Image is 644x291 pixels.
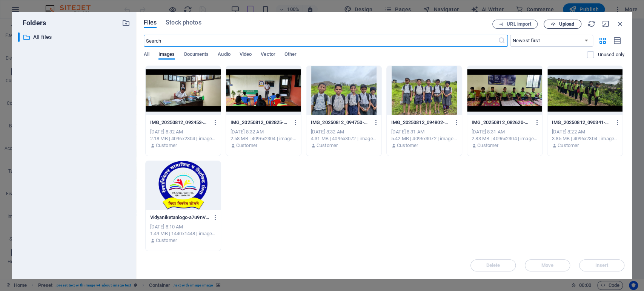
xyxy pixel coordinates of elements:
[236,142,257,149] p: Customer
[144,18,157,27] span: Files
[122,19,130,27] i: Create new folder
[472,129,538,135] div: [DATE] 8:31 AM
[559,22,574,26] span: Upload
[18,32,20,42] div: ​
[602,20,610,28] i: Minimize
[18,18,46,28] p: Folders
[240,50,252,60] span: Video
[284,50,297,60] span: Other
[231,129,297,135] div: [DATE] 8:32 AM
[311,135,377,142] div: 4.31 MB | 4096x3072 | image/jpeg
[552,119,611,126] p: IMG_20250812_090341-RHKq8JUnKCQ_IsDjFWdSug.jpg
[472,119,531,126] p: IMG_20250812_082620-BlnQqIyU2wxasXBzQ_sccw.jpg
[144,35,498,47] input: Search
[492,20,538,29] button: URL import
[397,142,418,149] p: Customer
[150,214,209,221] p: Vidyaniketanlogo-a7u9nVz-HFsJ_BrpqljnkQ.png
[218,50,230,60] span: Audio
[544,20,581,29] button: Upload
[616,20,624,28] i: Close
[477,142,498,149] p: Customer
[317,142,338,149] p: Customer
[311,119,370,126] p: IMG_20250812_094750-94xNXNegROnajfSLRhmzHA.jpg
[150,135,216,142] div: 2.18 MB | 4096x2304 | image/jpeg
[472,135,538,142] div: 2.83 MB | 4096x2304 | image/jpeg
[156,142,177,149] p: Customer
[391,135,457,142] div: 5.42 MB | 4096x3072 | image/jpeg
[552,135,618,142] div: 3.85 MB | 4096x2304 | image/jpeg
[311,129,377,135] div: [DATE] 8:32 AM
[507,22,531,26] span: URL import
[156,237,177,244] p: Customer
[598,51,624,58] p: Displays only files that are not in use on the website. Files added during this session can still...
[552,129,618,135] div: [DATE] 8:22 AM
[391,129,457,135] div: [DATE] 8:31 AM
[150,230,216,237] div: 1.49 MB | 1440x1448 | image/png
[231,119,290,126] p: IMG_20250812_082825-zDIsFjtOCjjziyjrcvjJIQ.jpg
[231,135,297,142] div: 2.58 MB | 4096x2304 | image/jpeg
[144,50,149,60] span: All
[158,50,175,60] span: Images
[150,119,209,126] p: IMG_20250812_092453-1SmmsgnGNd4OD9KFAV7sIQ.jpg
[166,18,201,27] span: Stock photos
[391,119,450,126] p: IMG_20250812_094802-VHEQGkL_3PFq1cB5Ywu5eQ.jpg
[150,224,216,230] div: [DATE] 8:10 AM
[150,129,216,135] div: [DATE] 8:32 AM
[184,50,209,60] span: Documents
[33,33,116,41] p: All files
[261,50,275,60] span: Vector
[558,142,579,149] p: Customer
